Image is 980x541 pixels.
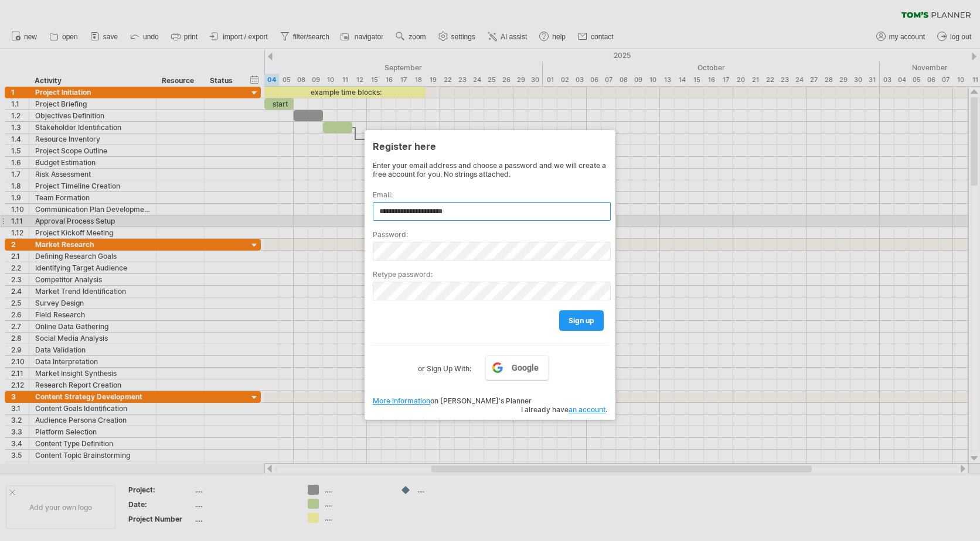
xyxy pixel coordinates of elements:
span: Google [512,363,539,372]
a: More information [373,396,430,405]
label: Retype password: [373,270,607,279]
div: Register here [373,135,607,156]
a: an account [569,405,605,414]
label: Email: [373,190,607,199]
label: or Sign Up With: [418,355,471,375]
span: sign up [569,316,594,325]
a: Google [485,355,549,380]
a: sign up [559,310,604,331]
label: Password: [373,230,607,239]
span: I already have . [521,405,607,414]
div: Enter your email address and choose a password and we will create a free account for you. No stri... [373,161,607,179]
span: on [PERSON_NAME]'s Planner [373,396,532,405]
